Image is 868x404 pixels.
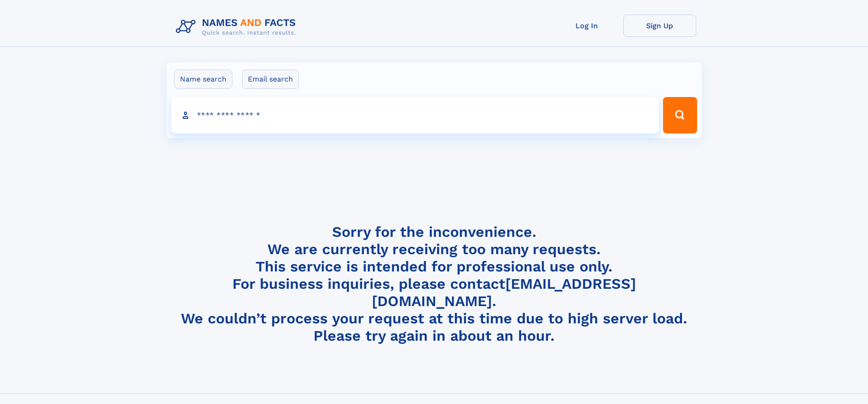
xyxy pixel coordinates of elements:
[623,15,696,37] a: Sign Up
[171,97,659,133] input: search input
[663,97,697,133] button: Search Button
[174,70,232,89] label: Name search
[242,70,299,89] label: Email search
[372,275,636,310] a: [EMAIL_ADDRESS][DOMAIN_NAME]
[172,15,303,39] img: Logo Names and Facts
[172,223,696,345] h4: Sorry for the inconvenience. We are currently receiving too many requests. This service is intend...
[550,15,623,37] a: Log In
